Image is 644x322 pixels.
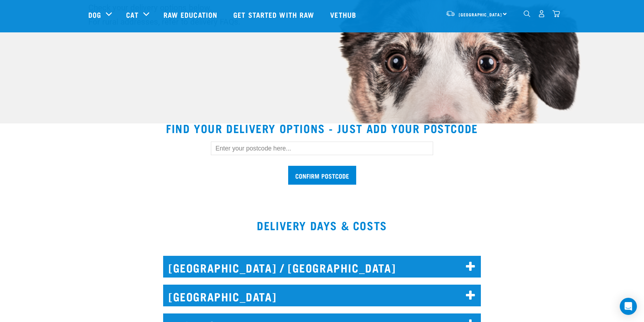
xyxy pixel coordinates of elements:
[9,122,635,134] h2: Find your delivery options - just add your postcode
[620,298,637,315] div: Open Intercom Messenger
[288,166,356,185] input: Confirm postcode
[524,10,530,17] img: home-icon-1@2x.png
[446,10,455,17] img: van-moving.png
[88,9,101,20] a: Dog
[126,9,138,20] a: Cat
[163,285,481,306] h2: [GEOGRAPHIC_DATA]
[163,256,481,278] h2: [GEOGRAPHIC_DATA] / [GEOGRAPHIC_DATA]
[156,0,226,29] a: Raw Education
[226,0,323,29] a: Get started with Raw
[211,142,433,155] input: Enter your postcode here...
[323,0,365,29] a: Vethub
[538,10,545,17] img: user.png
[552,10,560,17] img: home-icon@2x.png
[459,13,502,16] span: [GEOGRAPHIC_DATA]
